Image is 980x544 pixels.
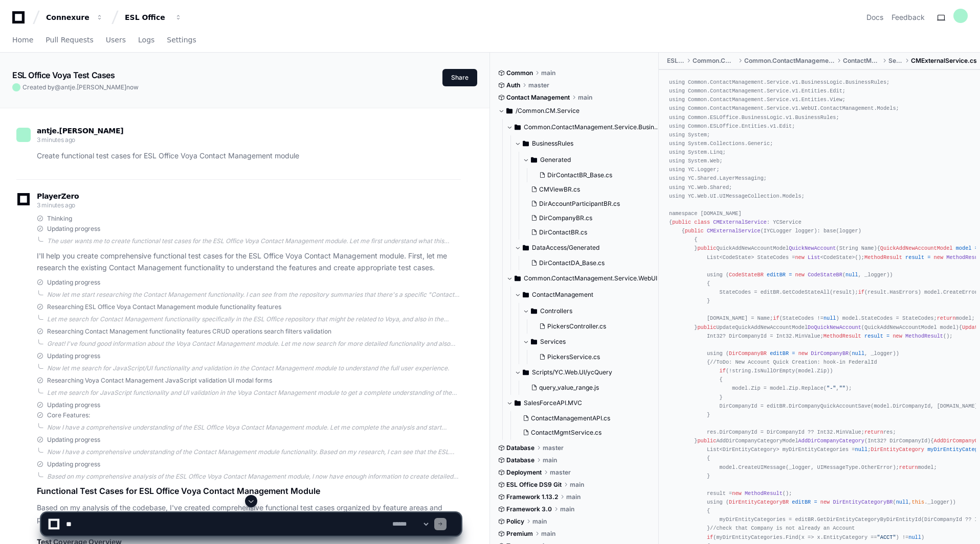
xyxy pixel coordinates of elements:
[789,245,836,251] span: QuickNewAccount
[667,57,684,65] span: ESL Office
[46,37,93,43] span: Pull Requests
[47,237,461,245] div: The user wants me to create functional test cases for the ESL Office Voya Contact Management modu...
[798,350,808,357] span: new
[535,350,653,364] button: PickersService.cs
[61,83,126,91] span: antje.[PERSON_NAME]
[773,315,779,321] span: if
[506,81,520,89] span: Auth
[506,69,533,77] span: Common
[523,152,659,168] button: Generated
[527,197,653,211] button: DirAccountParticipantBR.cs
[524,123,659,131] span: Common.ContactManagement.Service.BusinessLogic
[47,401,100,409] span: Updating progress
[937,315,956,321] span: return
[864,254,902,261] span: MethodResult
[506,270,659,287] button: Common.ContactManagement.Service.WebUI
[789,272,792,278] span: =
[121,8,186,27] button: ESL Office
[506,395,659,411] button: SalesForceAPI.MVC
[47,389,461,397] div: Let me search for JavaScript functionality and UI validation in the Voya Contact Management modul...
[527,256,653,270] button: DirContactDA_Base.cs
[532,368,612,376] span: Scripts/YC.Web.UI/ycQuery
[506,468,542,477] span: Deployment
[47,472,461,481] div: Based on my comprehensive analysis of the ESL Office Voya Contact Management module, I now have e...
[519,425,653,440] button: ContactMgmtService.cs
[515,240,659,256] button: DataAccess/Generated
[770,350,789,357] span: editBR
[697,324,716,330] span: public
[506,105,513,117] svg: Directory
[47,215,72,223] span: Thinking
[47,364,461,372] div: Now let me search for JavaScript/UI functionality and validation in the Contact Management module...
[532,244,599,252] span: DataAccess/Generated
[531,154,537,166] svg: Directory
[47,291,461,299] div: Now let me start researching the Contact Management functionality. I can see from the repository ...
[905,254,924,261] span: result
[713,219,767,225] span: CMExternalService
[532,139,573,148] span: BusinessRules
[693,57,736,65] span: Common.CM.Service.v1
[864,429,883,435] span: return
[523,366,529,379] svg: Directory
[37,193,79,199] span: PlayerZero
[527,225,653,240] button: DirContactBR.cs
[839,385,845,391] span: ""
[540,156,571,164] span: Generated
[578,93,592,102] span: main
[138,37,154,43] span: Logs
[823,333,861,339] span: MethodResult
[866,12,883,22] a: Docs
[795,254,804,261] span: new
[46,12,90,22] div: Connexure
[720,368,726,374] span: if
[527,211,653,225] button: DirCompanyBR.cs
[506,93,570,102] span: Contact Management
[808,272,842,278] span: CodeStateBR
[827,385,836,391] span: "-"
[523,303,659,319] button: Controllers
[531,429,602,437] span: ContactMgmtService.cs
[37,136,75,144] span: 3 minutes ago
[47,225,100,233] span: Updating progress
[126,83,139,91] span: now
[899,464,918,470] span: return
[47,448,461,456] div: Now I have a comprehensive understanding of the Contact Management module functionality. Based on...
[694,219,710,225] span: class
[905,333,943,339] span: MethodResult
[892,12,925,22] button: Feedback
[527,182,653,197] button: CMViewBR.cs
[12,70,115,80] app-text-character-animate: ESL Office Voya Test Cases
[532,291,593,299] span: ContactManagement
[871,446,924,453] span: DirEntityCategory
[442,69,477,86] button: Share
[519,411,653,425] button: ContactManagementAPI.cs
[547,171,612,179] span: DirContactBR_Base.cs
[506,456,534,464] span: Database
[531,414,610,422] span: ContactManagementAPI.cs
[570,481,584,489] span: main
[528,81,549,89] span: master
[535,168,653,182] button: DirContactBR_Base.cs
[515,364,659,381] button: Scripts/YC.Web.UI/ycQuery
[47,315,461,323] div: Let me search for Contact Management functionality specifically in the ESL Office repository that...
[956,245,972,251] span: model
[506,444,534,452] span: Database
[861,324,959,330] span: (QuickAddNewAccountModel model)
[527,381,653,395] button: query_value_range.js
[37,250,461,274] p: I'll help you create comprehensive functional test cases for the ESL Office Voya Contact Manageme...
[506,119,659,135] button: Common.ContactManagement.Service.BusinessLogic
[672,219,691,225] span: public
[498,103,651,119] button: /Common.CM.Service
[539,200,620,208] span: DirAccountParticipantBR.cs
[535,319,653,334] button: PickersController.cs
[697,245,716,251] span: public
[47,411,90,419] span: Core Features:
[864,438,930,444] span: (Int32? DirCompanyId)
[745,490,783,496] span: MethodResult
[106,37,126,43] span: Users
[707,228,761,234] span: CMExternalService
[523,289,529,301] svg: Directory
[515,121,521,133] svg: Directory
[37,150,461,162] p: Create functional test cases for ESL Office Voya Contact Management module
[539,185,580,194] span: CMViewBR.cs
